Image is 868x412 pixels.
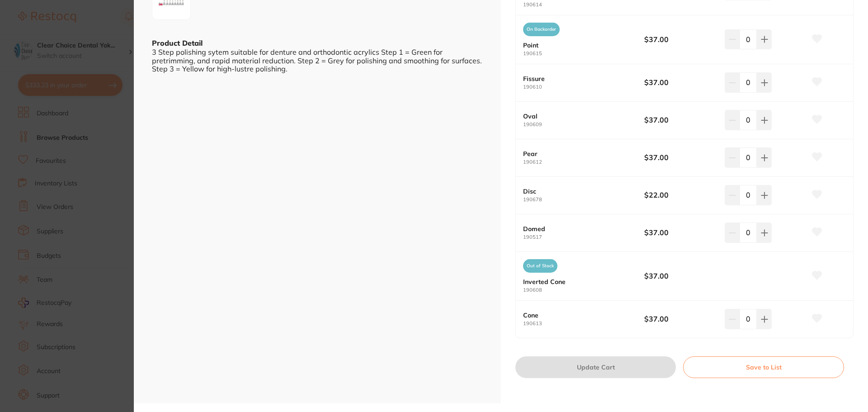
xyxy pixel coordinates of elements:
[523,225,632,232] b: Domed
[523,75,632,82] b: Fissure
[152,48,483,73] div: 3 Step polishing sytem suitable for denture and orthodontic acrylics Step 1 = Green for pretrimmi...
[523,287,644,293] small: 190608
[523,51,644,57] small: 190615
[523,312,632,319] b: Cone
[644,152,717,162] b: $37.00
[523,234,644,240] small: 190517
[644,115,717,125] b: $37.00
[644,190,717,200] b: $22.00
[523,122,644,128] small: 190609
[644,77,717,87] b: $37.00
[523,42,632,49] b: Point
[644,34,717,44] b: $37.00
[523,2,644,8] small: 190614
[644,314,717,324] b: $37.00
[152,38,203,47] b: Product Detail
[644,227,717,237] b: $37.00
[523,259,557,273] span: Out of Stock
[523,150,632,157] b: Pear
[523,113,632,120] b: Oval
[523,84,644,90] small: 190610
[523,159,644,165] small: 190612
[644,271,717,281] b: $37.00
[515,356,676,378] button: Update Cart
[523,321,644,327] small: 190613
[523,188,632,195] b: Disc
[523,197,644,203] small: 190678
[523,23,560,36] span: On Backorder
[523,278,632,285] b: Inverted Cone
[683,356,844,378] button: Save to List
